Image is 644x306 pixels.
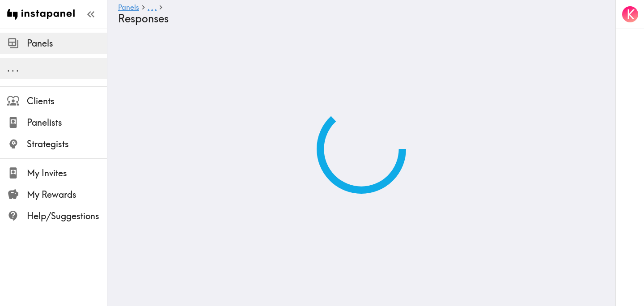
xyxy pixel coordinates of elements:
[118,12,597,25] h4: Responses
[27,138,107,150] span: Strategists
[27,167,107,179] span: My Invites
[16,63,19,74] span: .
[27,188,107,201] span: My Rewards
[621,5,639,23] button: K
[27,210,107,222] span: Help/Suggestions
[12,63,14,74] span: .
[7,63,10,74] span: .
[151,3,153,12] span: .
[27,95,107,107] span: Clients
[27,116,107,129] span: Panelists
[627,7,635,22] span: K
[148,3,149,12] span: .
[148,4,157,12] a: ...
[118,4,139,12] a: Panels
[155,3,157,12] span: .
[27,37,107,50] span: Panels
